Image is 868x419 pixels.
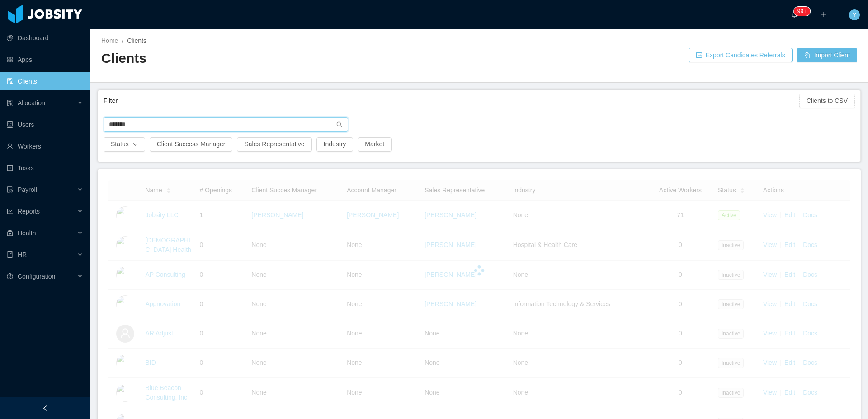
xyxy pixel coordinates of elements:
[18,273,55,280] span: Configuration
[104,93,799,109] div: Filter
[7,251,13,258] i: icon: book
[316,137,354,152] button: Industry
[101,37,118,44] a: Home
[101,49,479,68] h2: Clients
[7,273,13,279] i: icon: setting
[7,230,13,236] i: icon: medicine-box
[7,100,13,106] i: icon: solution
[7,186,13,193] i: icon: file-protect
[358,137,392,152] button: Market
[7,72,83,90] a: icon: auditClients
[7,116,83,134] a: icon: robotUsers
[7,51,83,69] a: icon: appstoreApps
[104,137,145,152] button: Statusicon: down
[122,37,123,44] span: /
[18,186,37,193] span: Payroll
[7,159,83,177] a: icon: profileTasks
[7,208,13,214] i: icon: line-chart
[852,9,856,20] span: Y
[150,137,233,152] button: Client Success Manager
[7,137,83,155] a: icon: userWorkers
[794,7,810,16] sup: 438
[18,208,40,215] span: Reports
[18,251,27,258] span: HR
[18,229,36,237] span: Health
[791,11,797,18] i: icon: bell
[689,48,793,62] button: icon: exportExport Candidates Referrals
[127,37,146,44] span: Clients
[237,137,311,152] button: Sales Representative
[820,11,826,18] i: icon: plus
[7,29,83,47] a: icon: pie-chartDashboard
[18,99,45,107] span: Allocation
[336,121,343,128] i: icon: search
[797,48,857,62] button: icon: usergroup-addImport Client
[799,94,855,108] button: Clients to CSV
